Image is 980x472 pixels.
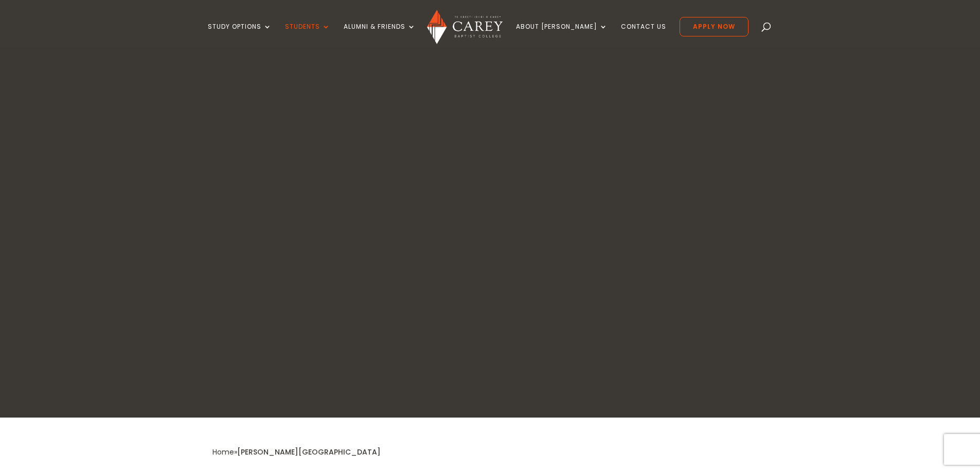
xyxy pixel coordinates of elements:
a: Home [212,447,234,457]
img: Carey Baptist College [427,10,503,44]
span: » [212,447,381,457]
a: About [PERSON_NAME] [516,23,608,47]
a: Apply Now [680,17,749,36]
a: Students [285,23,330,47]
a: Contact Us [621,23,666,47]
span: [PERSON_NAME][GEOGRAPHIC_DATA] [237,447,381,457]
a: Alumni & Friends [344,23,416,47]
a: Study Options [208,23,272,47]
